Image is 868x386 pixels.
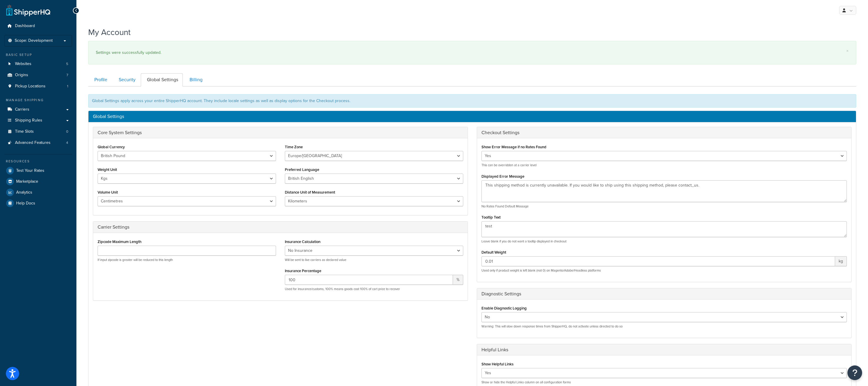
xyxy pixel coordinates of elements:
h3: Diagnostic Settings [481,291,847,297]
label: Show Error Message if no Rates Found [481,145,546,149]
h3: Global Settings [93,114,852,119]
a: Websites 5 [4,59,72,69]
label: Volume Unit [98,190,118,194]
li: Pickup Locations [4,81,72,92]
a: × [846,49,849,53]
h3: Helpful Links [481,347,847,352]
span: Websites [15,61,31,66]
li: Advanced Features [4,137,72,148]
span: Advanced Features [15,140,51,145]
label: Zipcode Maximum Length [98,239,141,244]
label: Distance Unit of Measurement [285,190,335,194]
span: 7 [66,73,68,78]
a: Shipping Rules [4,115,72,126]
textarea: This shipping method is currently unavailable. If you would like to ship using this shipping meth... [481,180,847,202]
a: Profile [88,73,112,86]
label: Time Zone [285,145,303,149]
div: Settings were successfully updated. [96,49,849,57]
a: Global Settings [141,73,183,86]
label: Insurance Percentage [285,269,321,273]
span: 1 [67,84,68,89]
span: Analytics [16,190,32,195]
a: Origins 7 [4,70,72,81]
span: Shipping Rules [15,118,42,123]
p: Warning: This will slow down response times from ShipperHQ, do not activate unless directed to do so [481,324,847,329]
span: Scope: Development [15,38,53,43]
span: 0 [66,129,68,134]
a: Advanced Features 4 [4,137,72,148]
div: Basic Setup [4,52,72,57]
p: Will be sent to live carriers as declared value [285,258,463,262]
label: Preferred Language [285,167,319,172]
a: Pickup Locations 1 [4,81,72,92]
span: Dashboard [15,24,35,29]
p: Used only if product weight is left blank (not 0) on Magento/Adobe/Headless platforms [481,268,847,273]
label: Insurance Calculation [285,239,320,244]
a: Help Docs [4,198,72,209]
p: This can be overridden at a carrier level [481,163,847,167]
a: ShipperHQ Home [6,4,50,16]
div: Manage Shipping [4,98,72,103]
a: Billing [183,73,207,86]
li: Origins [4,70,72,81]
span: kg [835,256,847,266]
a: Dashboard [4,21,72,31]
label: Show Helpful Links [481,362,514,366]
span: Origins [15,73,28,78]
p: No Rates Found Default Message [481,204,847,209]
a: Analytics [4,187,72,198]
label: Enable Diagnostic Logging [481,306,527,310]
a: Time Slots 0 [4,126,72,137]
div: Global Settings apply across your entire ShipperHQ account. They include locale settings as well ... [88,94,856,108]
span: 5 [66,61,68,66]
span: Help Docs [16,201,35,206]
label: Displayed Error Message [481,174,524,179]
div: Resources [4,159,72,164]
button: Open Resource Center [847,365,862,380]
p: Show or hide the Helpful Links column on all configuration forms [481,380,847,385]
textarea: test [481,221,847,237]
label: Tooltip Text [481,215,501,219]
li: Time Slots [4,126,72,137]
a: Carriers [4,104,72,115]
span: Carriers [15,107,29,112]
span: Pickup Locations [15,84,46,89]
p: If input zipcode is greater will be reduced to this length [98,258,276,262]
span: Marketplace [16,179,38,184]
a: Test Your Rates [4,165,72,176]
label: Weight Unit [98,167,117,172]
p: Used for insurance/customs, 100% means goods cost 100% of cart price to recover [285,287,463,291]
li: Websites [4,59,72,69]
span: 4 [66,140,68,145]
a: Marketplace [4,176,72,187]
span: Time Slots [15,129,34,134]
h3: Checkout Settings [481,130,847,135]
a: Security [113,73,140,86]
h3: Core System Settings [98,130,463,135]
h3: Carrier Settings [98,224,463,230]
h1: My Account [88,26,131,38]
span: % [453,275,463,285]
span: Test Your Rates [16,168,44,173]
label: Default Weight [481,250,506,254]
p: Leave blank if you do not want a tooltip displayed in checkout [481,239,847,244]
label: Global Currency [98,145,125,149]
